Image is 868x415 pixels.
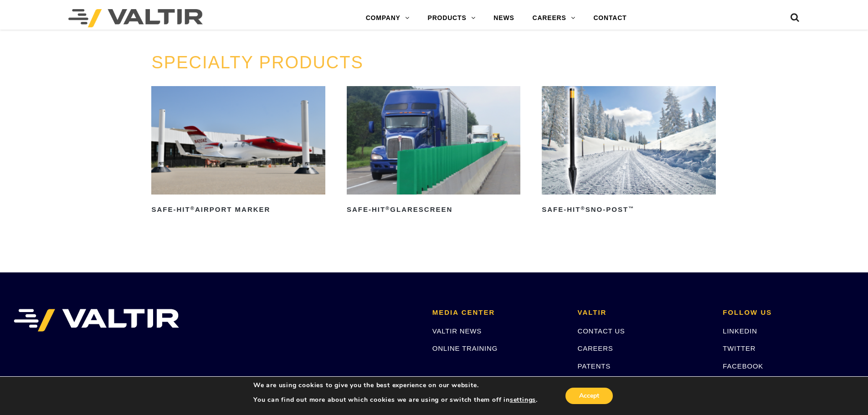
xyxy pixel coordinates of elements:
[357,9,419,27] a: COMPANY
[347,203,520,217] h2: Safe-Hit Glarescreen
[580,205,585,211] sup: ®
[151,53,363,72] a: SPECIALTY PRODUCTS
[578,309,709,317] h2: VALTIR
[484,9,523,27] a: NEWS
[578,362,611,370] a: PATENTS
[584,9,636,27] a: CONTACT
[723,309,854,317] h2: FOLLOW US
[723,344,755,352] a: TWITTER
[419,9,485,27] a: PRODUCTS
[524,9,585,27] a: CAREERS
[628,205,634,211] sup: ™
[14,309,179,332] img: VALTIR
[347,86,520,217] a: Safe-Hit®Glarescreen
[253,381,538,389] p: We are using cookies to give you the best experience on our website.
[432,309,564,317] h2: MEDIA CENTER
[253,396,538,404] p: You can find out more about which cookies we are using or switch them off in .
[68,9,203,27] img: Valtir
[151,86,325,217] a: Safe-Hit®Airport Marker
[578,344,613,352] a: CAREERS
[723,327,757,335] a: LINKEDIN
[432,344,498,352] a: ONLINE TRAINING
[510,396,536,404] button: settings
[542,203,715,217] h2: Safe-Hit Sno-Post
[151,203,325,217] h2: Safe-Hit Airport Marker
[578,327,625,335] a: CONTACT US
[432,327,482,335] a: VALTIR NEWS
[190,205,195,211] sup: ®
[565,388,613,404] button: Accept
[542,86,715,217] a: Safe-Hit®Sno-Post™
[723,362,763,370] a: FACEBOOK
[385,205,390,211] sup: ®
